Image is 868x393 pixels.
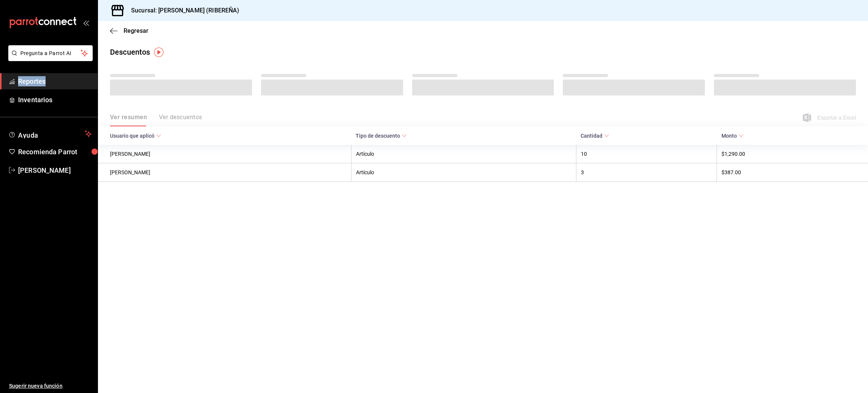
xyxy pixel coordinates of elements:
span: Usuario que aplicó [110,133,161,139]
span: Pregunta a Parrot AI [20,49,81,57]
span: Cantidad [581,133,609,139]
button: Regresar [110,27,148,34]
span: Inventarios [18,95,92,105]
span: Reportes [18,76,92,86]
button: open_drawer_menu [83,20,89,26]
th: Artículo [351,145,576,163]
span: [PERSON_NAME] [18,165,92,175]
th: 3 [576,163,717,182]
th: [PERSON_NAME] [98,145,351,163]
span: Monto [721,133,744,139]
span: Tipo de descuento [356,133,407,139]
div: Descuentos [110,46,150,58]
span: Sugerir nueva función [9,382,92,390]
th: [PERSON_NAME] [98,163,351,182]
button: Pregunta a Parrot AI [8,45,93,61]
th: Artículo [351,163,576,182]
a: Pregunta a Parrot AI [5,55,93,63]
span: Ayuda [18,129,82,138]
div: navigation tabs [110,114,202,126]
span: Recomienda Parrot [18,147,92,157]
h3: Sucursal: [PERSON_NAME] (RIBEREÑA) [125,6,239,15]
th: 10 [576,145,717,163]
th: $1,290.00 [717,145,868,163]
span: Regresar [124,27,148,34]
img: Tooltip marker [154,48,164,57]
th: $387.00 [717,163,868,182]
